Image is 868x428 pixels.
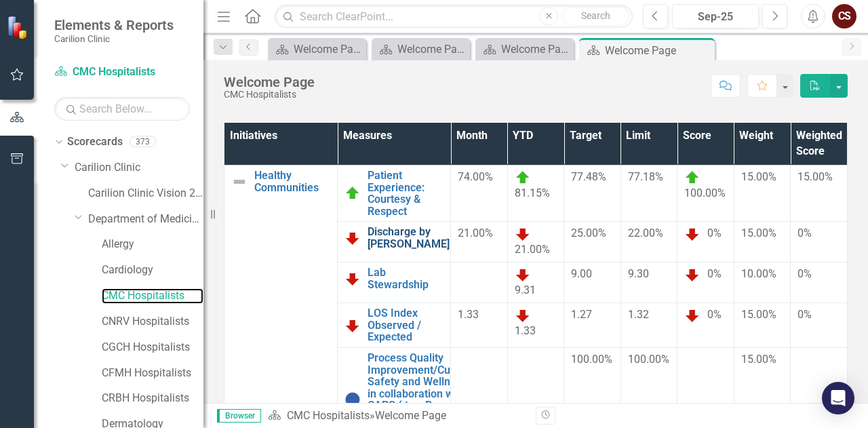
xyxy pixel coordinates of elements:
a: Carilion Clinic Vision 2025 Scorecard [88,186,203,201]
span: 15.00% [741,227,776,239]
img: Below Plan [684,267,701,283]
span: 1.33 [515,324,536,337]
a: CMC Hospitalists [54,64,190,80]
div: Welcome Page [501,41,570,58]
button: Sep-25 [672,4,759,28]
span: 0% [797,267,812,280]
button: Search [561,7,629,26]
span: 21.00% [515,243,550,256]
img: Below Plan [684,226,701,242]
span: 25.00% [571,227,606,239]
img: Below Plan [344,317,361,334]
span: 1.32 [628,308,649,321]
a: Welcome Page [271,41,363,58]
img: On Target [684,170,701,186]
a: Welcome Page [479,41,570,58]
span: 100.00% [684,187,726,199]
a: CMC Hospitalists [102,288,203,304]
input: Search Below... [54,97,190,121]
div: Welcome Page [224,75,315,90]
img: Below Plan [344,271,361,287]
a: CFMH Hospitalists [102,366,203,381]
a: Cardiology [102,262,203,278]
span: 0% [707,227,722,240]
a: Allergy [102,237,203,252]
span: 21.00% [458,227,493,239]
span: 15.00% [741,170,776,183]
img: Below Plan [515,267,531,283]
a: Welcome Page [375,41,467,58]
span: 77.18% [628,170,663,183]
a: Scorecards [67,134,123,150]
a: Department of Medicine [88,212,203,227]
span: 1.33 [458,308,479,321]
div: Welcome Page [397,41,467,58]
div: Open Intercom Messenger [822,382,854,414]
span: 9.31 [515,284,536,296]
a: CNRV Hospitalists [102,314,203,330]
a: Patient Experience: Courtesy & Respect [368,170,443,217]
a: Lab Stewardship [368,267,443,290]
div: Welcome Page [605,42,711,59]
img: Below Plan [515,307,531,324]
span: 100.00% [628,353,669,366]
a: Discharge by [PERSON_NAME] [368,226,450,250]
button: CS [832,4,856,28]
span: 81.15% [515,187,550,199]
div: CMC Hospitalists [224,90,315,100]
span: Elements & Reports [54,17,174,33]
span: 100.00% [571,353,612,366]
span: Browser [217,409,261,423]
span: 0% [707,308,722,321]
span: Search [581,10,610,21]
small: Carilion Clinic [54,33,174,44]
img: Below Plan [684,307,701,324]
span: 15.00% [797,170,833,183]
div: » [268,408,526,424]
div: Welcome Page [375,409,446,422]
img: On Target [515,170,531,186]
span: 9.30 [628,267,649,280]
span: 15.00% [741,353,776,366]
div: Sep-25 [677,9,754,25]
a: CMC Hospitalists [287,409,370,422]
a: CGCH Hospitalists [102,340,203,355]
span: 0% [797,308,812,321]
div: Welcome Page [294,41,363,58]
span: 15.00% [741,308,776,321]
span: 22.00% [628,227,663,239]
a: Carilion Clinic [75,160,203,176]
span: 0% [707,268,722,281]
a: CRBH Hospitalists [102,391,203,406]
img: Below Plan [344,230,361,246]
img: Not Defined [231,174,248,190]
div: 373 [130,136,156,148]
input: Search ClearPoint... [275,5,633,28]
img: ClearPoint Strategy [7,15,31,39]
span: 9.00 [571,267,592,280]
img: On Target [344,185,361,201]
span: 77.48% [571,170,606,183]
span: 1.27 [571,308,592,321]
img: Below Plan [515,226,531,242]
a: Healthy Communities [254,170,330,193]
span: 74.00% [458,170,493,183]
span: 10.00% [741,267,776,280]
span: 0% [797,227,812,239]
img: No Information [344,391,361,408]
a: LOS Index Observed / Expected [368,307,443,343]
